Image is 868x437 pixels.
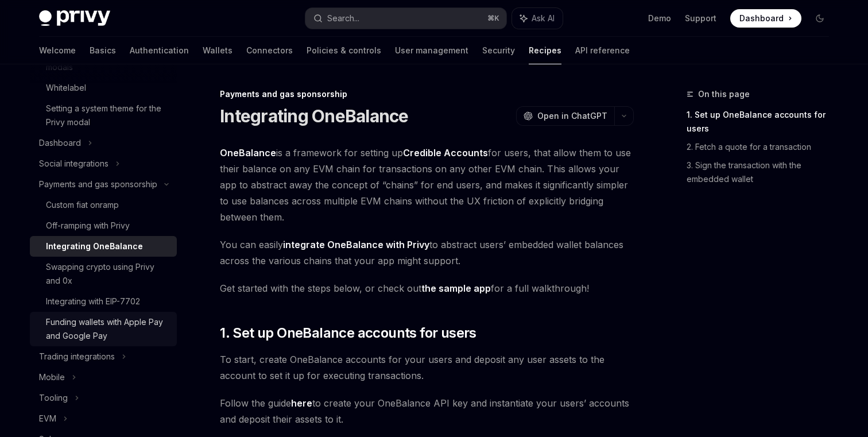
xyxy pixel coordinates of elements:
div: Integrating with EIP-7702 [46,295,140,308]
div: Off-ramping with Privy [46,219,130,233]
div: Trading integrations [39,350,115,363]
button: Ask AI [512,8,563,29]
div: Swapping crypto using Privy and 0x [46,260,170,288]
div: Setting a system theme for the Privy modal [46,102,170,129]
span: To start, create OneBalance accounts for your users and deposit any user assets to the account to... [220,351,634,384]
a: here [291,397,312,409]
span: is a framework for setting up for users, that allow them to use their balance on any EVM chain fo... [220,145,634,225]
a: Funding wallets with Apple Pay and Google Pay [30,312,177,346]
a: Demo [648,13,671,24]
div: Custom fiat onramp [46,198,119,212]
a: OneBalance [220,147,276,159]
a: Security [482,37,515,64]
a: Connectors [246,37,293,64]
span: Open in ChatGPT [537,110,607,122]
a: Custom fiat onramp [30,195,177,215]
img: dark logo [39,10,110,26]
div: Integrating OneBalance [46,239,143,253]
div: EVM [39,412,56,426]
div: Payments and gas sponsorship [39,177,157,191]
span: 1. Set up OneBalance accounts for users [220,324,476,342]
a: the sample app [421,283,491,295]
div: Funding wallets with Apple Pay and Google Pay [46,315,170,343]
a: 1. Set up OneBalance accounts for users [687,106,838,138]
div: Payments and gas sponsorship [220,88,634,100]
a: integrate OneBalance with Privy [283,239,429,251]
span: You can easily to abstract users’ embedded wallet balances across the various chains that your ap... [220,237,634,269]
span: Follow the guide to create your OneBalance API key and instantiate your users’ accounts and depos... [220,395,634,427]
a: 3. Sign the transaction with the embedded wallet [687,156,838,188]
a: Whitelabel [30,78,177,98]
a: 2. Fetch a quote for a transaction [687,138,838,156]
a: API reference [575,37,630,64]
a: Off-ramping with Privy [30,215,177,236]
a: Dashboard [730,9,801,28]
div: Tooling [39,391,68,405]
span: Dashboard [739,13,784,24]
button: Toggle dark mode [811,9,829,28]
a: Wallets [203,37,232,64]
div: Social integrations [39,157,108,171]
a: Credible Accounts [403,147,488,159]
button: Open in ChatGPT [516,106,614,126]
div: Search... [327,11,359,25]
a: Recipes [529,37,561,64]
h1: Integrating OneBalance [220,106,409,126]
a: Integrating OneBalance [30,236,177,257]
a: Policies & controls [307,37,381,64]
a: Integrating with EIP-7702 [30,291,177,312]
span: Ask AI [532,13,555,24]
a: Setting a system theme for the Privy modal [30,98,177,133]
a: Support [685,13,716,24]
a: Welcome [39,37,76,64]
button: Search...⌘K [305,8,506,29]
span: Get started with the steps below, or check out for a full walkthrough! [220,280,634,296]
div: Mobile [39,370,65,384]
a: Swapping crypto using Privy and 0x [30,257,177,291]
a: Basics [90,37,116,64]
a: User management [395,37,468,64]
a: Authentication [130,37,189,64]
div: Whitelabel [46,81,86,95]
span: ⌘ K [487,14,499,23]
span: On this page [698,87,750,101]
div: Dashboard [39,136,81,150]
